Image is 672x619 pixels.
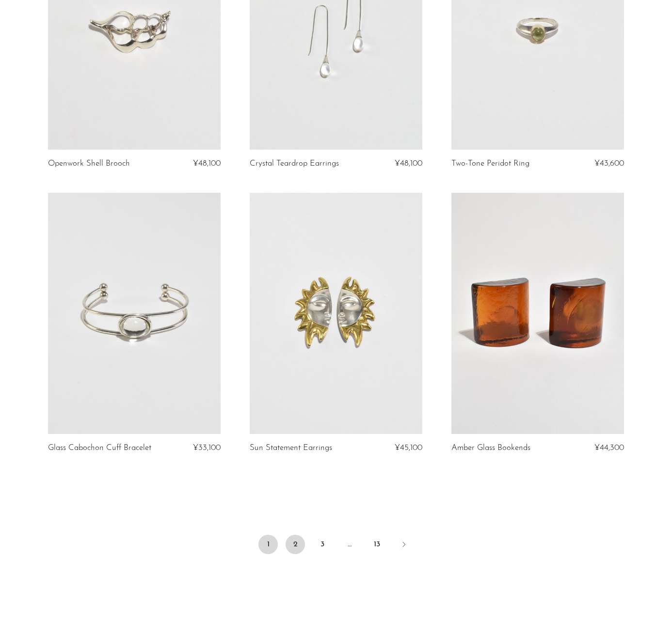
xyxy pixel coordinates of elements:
a: Openwork Shell Brooch [48,159,130,168]
a: 2 [286,535,305,554]
span: ¥44,300 [594,444,624,452]
a: Crystal Teardrop Earrings [250,159,339,168]
a: Next [394,535,414,556]
a: Two-Tone Peridot Ring [451,159,529,168]
a: 3 [313,535,332,554]
a: Amber Glass Bookends [451,444,530,452]
span: ¥48,100 [395,159,422,168]
span: ¥45,100 [395,444,422,452]
a: Sun Statement Earrings [250,444,332,452]
a: 13 [367,535,386,554]
a: Glass Cabochon Cuff Bracelet [48,444,151,452]
span: … [340,535,359,554]
span: 1 [258,535,278,554]
span: ¥48,100 [193,159,221,168]
span: ¥43,600 [594,159,624,168]
span: ¥33,100 [193,444,221,452]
